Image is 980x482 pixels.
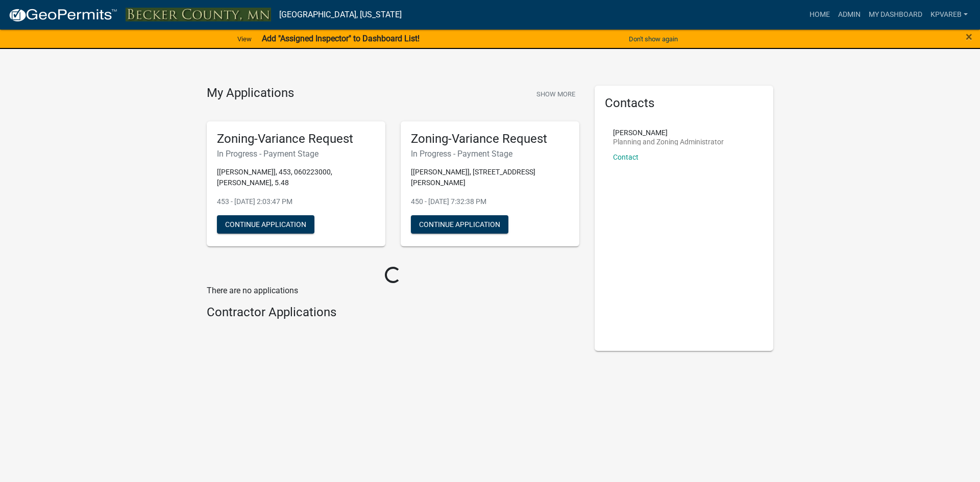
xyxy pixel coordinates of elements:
[233,31,256,47] a: View
[217,196,375,207] p: 453 - [DATE] 2:03:47 PM
[613,129,724,136] p: [PERSON_NAME]
[217,132,375,146] h5: Zoning-Variance Request
[613,138,724,145] p: Planning and Zoning Administrator
[834,5,865,24] a: Admin
[217,167,375,188] p: [[PERSON_NAME]], 453, 060223000, [PERSON_NAME], 5.48
[613,153,639,161] a: Contact
[966,30,972,44] span: ×
[926,5,972,24] a: kpvareb
[605,96,763,111] h5: Contacts
[805,5,834,24] a: Home
[411,196,569,207] p: 450 - [DATE] 7:32:38 PM
[207,305,579,320] h4: Contractor Applications
[217,149,375,159] h6: In Progress - Payment Stage
[411,149,569,159] h6: In Progress - Payment Stage
[411,215,508,234] button: Continue Application
[207,305,579,324] wm-workflow-list-section: Contractor Applications
[279,6,402,23] a: [GEOGRAPHIC_DATA], [US_STATE]
[966,31,972,43] button: Close
[865,5,926,24] a: My Dashboard
[217,215,314,234] button: Continue Application
[532,86,579,103] button: Show More
[207,86,294,101] h4: My Applications
[411,132,569,146] h5: Zoning-Variance Request
[411,167,569,188] p: [[PERSON_NAME]], [STREET_ADDRESS][PERSON_NAME]
[126,8,271,21] img: Becker County, Minnesota
[262,34,420,43] strong: Add "Assigned Inspector" to Dashboard List!
[625,31,682,47] button: Don't show again
[207,285,579,297] p: There are no applications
